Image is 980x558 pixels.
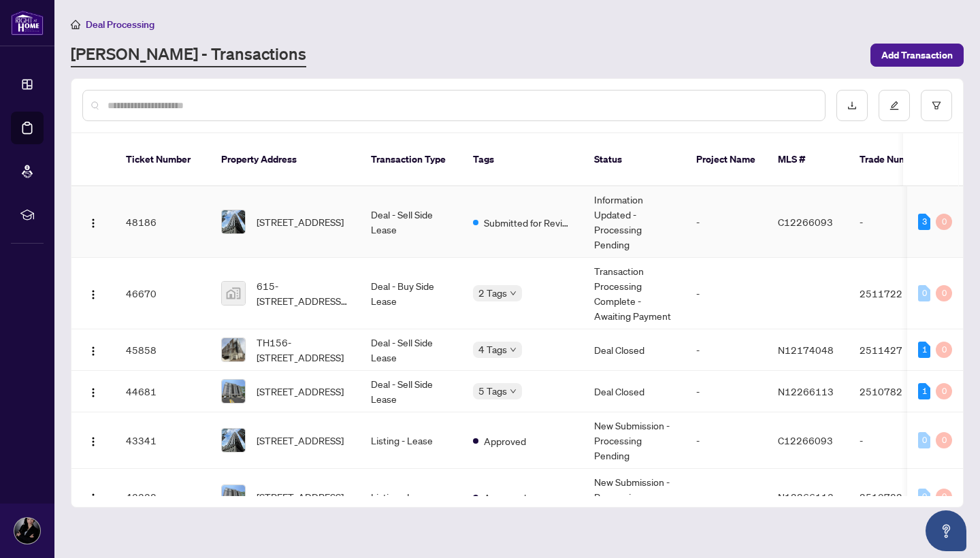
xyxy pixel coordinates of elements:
div: 0 [936,489,952,505]
span: down [510,290,517,297]
span: home [71,20,80,29]
td: - [685,258,767,329]
span: N12266113 [778,491,834,503]
span: download [847,101,857,110]
img: thumbnail-img [222,210,245,233]
div: 1 [918,383,930,399]
span: Submitted for Review [484,215,572,230]
div: 1 [918,342,930,358]
span: Approved [484,490,526,505]
td: - [685,186,767,258]
td: Deal - Sell Side Lease [360,329,462,371]
button: Logo [82,282,104,304]
img: Logo [88,493,99,504]
td: 43338 [115,469,210,525]
img: Logo [88,218,99,229]
span: down [510,346,517,353]
td: - [685,371,767,412]
div: 0 [918,489,930,505]
span: 5 Tags [478,383,507,399]
td: 2511427 [849,329,944,371]
img: Logo [88,436,99,447]
td: - [685,469,767,525]
div: 0 [936,342,952,358]
div: 0 [936,383,952,399]
th: MLS # [767,133,849,186]
td: 2510782 [849,469,944,525]
span: [STREET_ADDRESS] [257,433,344,448]
td: Information Updated - Processing Pending [583,186,685,258]
span: N12266113 [778,385,834,397]
button: Open asap [926,510,966,551]
td: New Submission - Processing Pending [583,412,685,469]
button: Logo [82,211,104,233]
button: download [836,90,868,121]
button: edit [879,90,910,121]
span: 615-[STREET_ADDRESS][PERSON_NAME] [257,278,349,308]
button: Logo [82,339,104,361]
span: down [510,388,517,395]
img: Profile Icon [14,518,40,544]
img: Logo [88,289,99,300]
span: N12174048 [778,344,834,356]
div: 3 [918,214,930,230]
img: thumbnail-img [222,282,245,305]
button: filter [921,90,952,121]
span: [STREET_ADDRESS] [257,214,344,229]
span: C12266093 [778,216,833,228]
td: 44681 [115,371,210,412]
th: Trade Number [849,133,944,186]
span: 2 Tags [478,285,507,301]
div: 0 [936,285,952,301]
img: logo [11,10,44,35]
td: Deal Closed [583,371,685,412]
div: 0 [936,214,952,230]
th: Project Name [685,133,767,186]
td: - [685,329,767,371]
td: New Submission - Processing Pending [583,469,685,525]
td: Deal - Sell Side Lease [360,371,462,412]
th: Status [583,133,685,186]
button: Logo [82,380,104,402]
img: thumbnail-img [222,380,245,403]
span: edit [889,101,899,110]
span: [STREET_ADDRESS] [257,384,344,399]
th: Property Address [210,133,360,186]
td: 45858 [115,329,210,371]
span: Add Transaction [881,44,953,66]
th: Tags [462,133,583,186]
th: Ticket Number [115,133,210,186]
td: 2510782 [849,371,944,412]
img: thumbnail-img [222,338,245,361]
span: C12266093 [778,434,833,446]
td: 48186 [115,186,210,258]
img: thumbnail-img [222,485,245,508]
button: Logo [82,429,104,451]
a: [PERSON_NAME] - Transactions [71,43,306,67]
td: - [685,412,767,469]
span: [STREET_ADDRESS] [257,489,344,504]
span: Deal Processing [86,18,154,31]
div: 0 [918,285,930,301]
td: Deal - Buy Side Lease [360,258,462,329]
td: Deal Closed [583,329,685,371]
span: Approved [484,433,526,448]
td: - [849,186,944,258]
img: thumbnail-img [222,429,245,452]
td: - [849,412,944,469]
td: Listing - Lease [360,469,462,525]
td: Listing - Lease [360,412,462,469]
th: Transaction Type [360,133,462,186]
td: 2511722 [849,258,944,329]
td: Deal - Sell Side Lease [360,186,462,258]
button: Add Transaction [870,44,964,67]
td: 46670 [115,258,210,329]
button: Logo [82,486,104,508]
div: 0 [918,432,930,448]
span: 4 Tags [478,342,507,357]
img: Logo [88,346,99,357]
td: 43341 [115,412,210,469]
span: TH156-[STREET_ADDRESS] [257,335,349,365]
span: filter [932,101,941,110]
img: Logo [88,387,99,398]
